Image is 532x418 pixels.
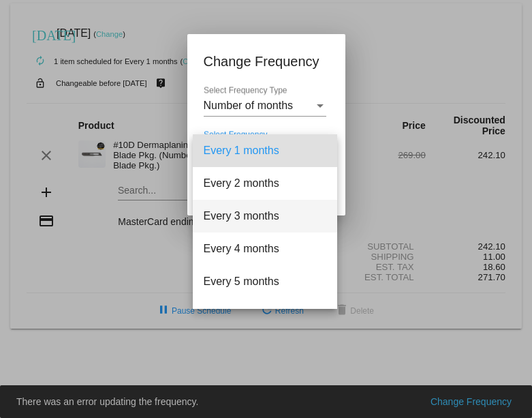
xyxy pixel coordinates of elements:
span: Every 2 months [204,167,326,200]
span: Every 3 months [204,200,326,233]
span: Every 6 months [204,298,326,331]
span: Every 1 months [204,134,326,167]
span: Every 4 months [204,233,326,265]
span: Every 5 months [204,265,326,298]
